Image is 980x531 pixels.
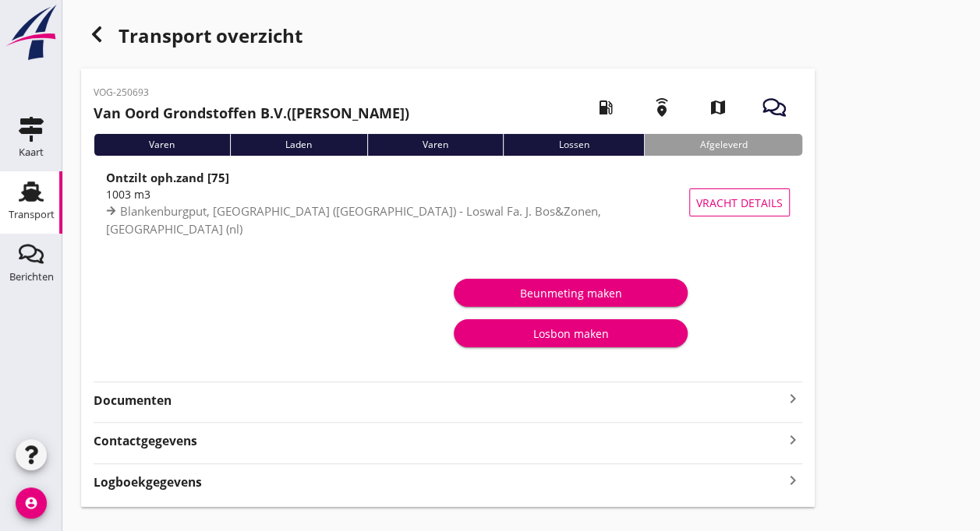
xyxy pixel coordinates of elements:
h2: ([PERSON_NAME]) [94,103,409,124]
div: Transport overzicht [81,19,815,56]
i: emergency_share [640,86,684,129]
div: Laden [230,134,367,156]
p: VOG-250693 [94,86,409,100]
div: Transport [9,209,55,220]
div: Kaart [19,147,44,157]
button: Beunmeting maken [454,279,688,307]
i: map [696,86,740,129]
strong: Documenten [94,392,784,410]
div: 1003 m3 [106,186,696,202]
strong: Contactgegevens [94,432,197,450]
i: account_circle [16,487,47,519]
div: Varen [367,134,504,156]
div: Varen [94,134,230,156]
span: Blankenburgput, [GEOGRAPHIC_DATA] ([GEOGRAPHIC_DATA]) - Loswal Fa. J. Bos&Zonen, [GEOGRAPHIC_DATA... [106,203,601,237]
div: Berichten [9,272,54,282]
a: Ontzilt oph.zand [75]1003 m3Blankenburgput, [GEOGRAPHIC_DATA] ([GEOGRAPHIC_DATA]) - Loswal Fa. J.... [94,168,802,237]
div: Lossen [503,134,644,156]
img: logo-small.a267ee39.svg [3,4,59,62]
button: Vracht details [689,188,790,216]
div: Beunmeting maken [466,285,675,301]
strong: Logboekgegevens [94,473,202,491]
div: Losbon maken [466,325,675,342]
span: Vracht details [696,195,783,211]
i: keyboard_arrow_right [784,389,802,408]
i: keyboard_arrow_right [784,470,802,491]
strong: Van Oord Grondstoffen B.V. [94,104,287,122]
i: local_gas_station [584,86,628,129]
i: keyboard_arrow_right [784,429,802,450]
div: Afgeleverd [644,134,802,156]
strong: Ontzilt oph.zand [75] [106,170,229,185]
button: Losbon maken [454,319,688,347]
